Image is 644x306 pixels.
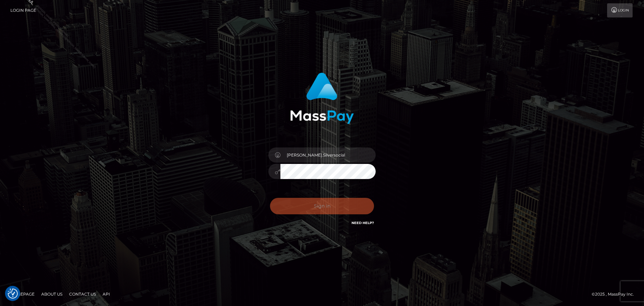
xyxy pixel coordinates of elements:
button: Consent Preferences [8,289,18,299]
a: About Us [39,289,65,299]
a: Need Help? [352,221,374,225]
input: Username... [280,147,376,163]
img: MassPay Login [290,73,354,124]
a: Login [607,3,633,17]
a: Login Page [10,3,36,17]
a: Homepage [7,289,37,299]
div: © 2025 , MassPay Inc. [592,291,639,298]
a: API [100,289,113,299]
img: Revisit consent button [8,289,18,299]
a: Contact Us [66,289,99,299]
